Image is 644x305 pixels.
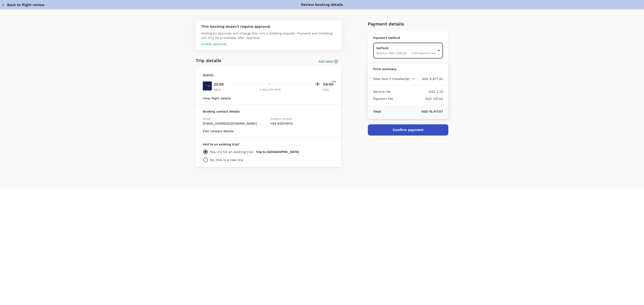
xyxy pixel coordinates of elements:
span: Email [203,117,210,120]
h6: Trip details [196,57,221,64]
span: 4.2 % payment fee [412,52,436,55]
button: Total fare (1 traveller(s)) [373,77,415,81]
p: Payment fee [373,96,393,101]
p: 08:00 [323,82,334,87]
p: Yes, it's for an existing trip - [210,150,254,154]
p: SGD 437.52 [393,96,443,101]
img: BA [203,81,212,90]
button: View flight details [203,96,231,100]
p: Total fare (1 traveller(s)) [373,77,409,81]
p: Adding an approver will change this into a booking request. Payment and ticketing will only be pr... [201,31,336,40]
span: +2d [331,79,336,84]
p: GoFluid [376,46,436,50]
span: Balance : SGD 7,839.52 [376,52,407,55]
p: Price summary [373,67,443,71]
button: Add label [318,59,338,64]
button: Confirm payment [368,124,448,136]
p: SGD 9,977.30 [415,77,443,81]
p: + 65 92224970 [270,121,334,126]
p: No, this is a new trip [210,158,243,162]
p: DEL [323,88,334,92]
p: 22:00 [214,82,224,87]
p: Payment method [373,36,443,40]
p: [DATE] [203,73,213,77]
p: Service fee [373,89,391,94]
div: GoFluidBalance: SGD 7,839.524.2% payment fee [373,43,443,58]
p: Add to an existing trip? [203,142,334,146]
p: SGD 10,417.07 [381,109,443,114]
span: Contact number [270,117,292,120]
p: SGD 2.25 [391,89,443,94]
p: MEX [214,88,225,92]
p: Review booking details [301,2,343,7]
button: Edit contact details [203,129,233,133]
p: This booking doesn't require approval [201,24,336,29]
p: [EMAIL_ADDRESS][DOMAIN_NAME] [203,121,267,126]
button: Back to flight review [2,3,44,7]
p: Booking contact details [203,109,334,114]
div: 1 stop , 23h 0min [228,88,313,92]
p: Enable approval [201,42,336,46]
h6: Payment details [368,20,448,27]
p: Total [373,109,381,114]
button: Trip to [GEOGRAPHIC_DATA] [256,150,299,154]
